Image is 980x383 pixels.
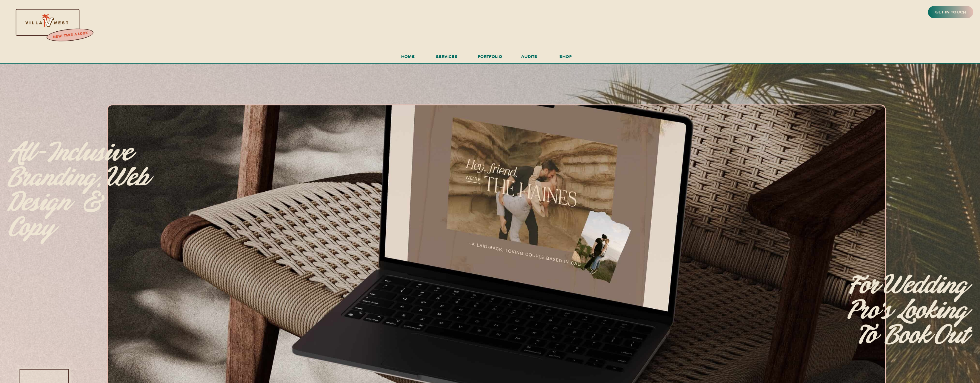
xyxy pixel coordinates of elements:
[399,53,417,64] a: Home
[434,53,459,64] a: services
[436,53,458,59] span: services
[46,29,95,41] a: new! take a look
[551,53,580,63] a: shop
[521,53,539,63] a: audits
[8,141,151,225] p: All-inclusive branding, web design & copy
[934,8,967,16] a: get in touch
[476,53,504,64] a: portfolio
[807,273,967,354] p: for Wedding pro's looking to Book Out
